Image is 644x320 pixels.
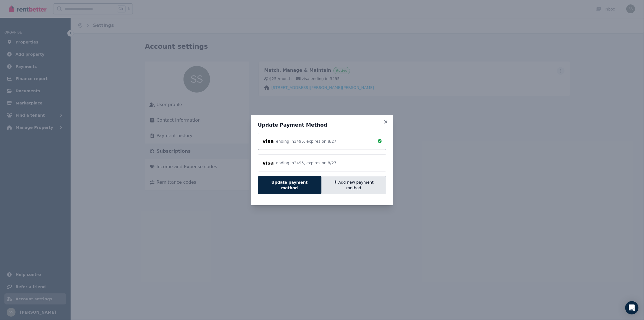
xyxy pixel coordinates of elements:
[258,176,321,194] button: Update payment method
[276,160,336,166] div: ending in 3495 , expires on 8 / 27
[263,159,274,167] div: visa
[321,176,386,194] button: Add new payment method
[263,137,274,145] div: visa
[625,301,638,314] div: Open Intercom Messenger
[276,139,336,144] div: ending in 3495 , expires on 8 / 27
[258,122,386,128] h3: Update Payment Method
